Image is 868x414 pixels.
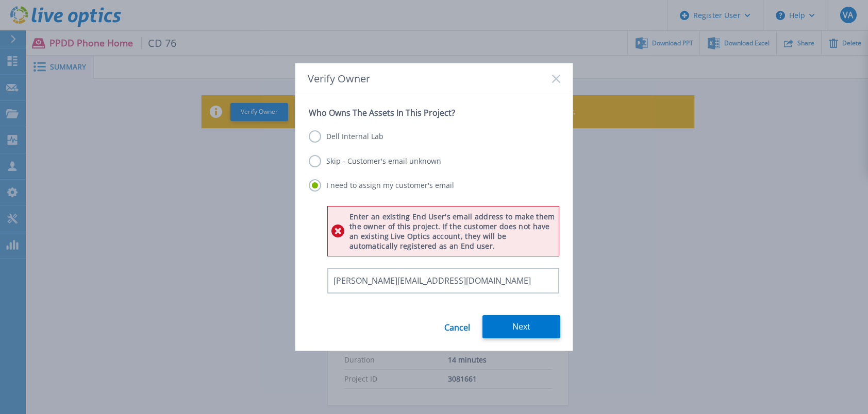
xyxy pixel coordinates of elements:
[444,315,470,338] a: Cancel
[308,73,370,84] span: Verify Owner
[309,130,383,143] label: Dell Internal Lab
[327,268,559,294] input: Enter email address
[349,212,555,251] span: Enter an existing End User's email address to make them the owner of this project. If the custome...
[309,155,441,167] label: Skip - Customer's email unknown
[482,315,560,338] button: Next
[309,179,454,192] label: I need to assign my customer's email
[309,108,559,118] p: Who Owns The Assets In This Project?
